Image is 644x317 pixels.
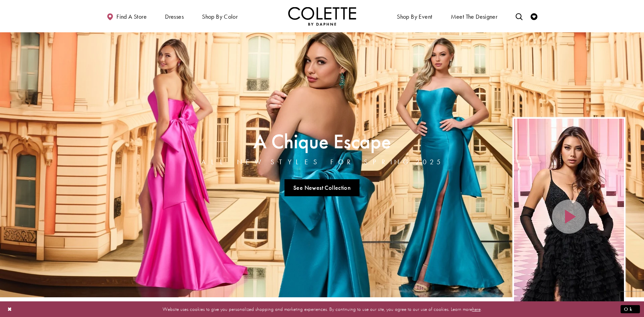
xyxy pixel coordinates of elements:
[4,303,16,315] button: Close Dialog
[200,7,239,26] span: Shop by color
[451,13,498,20] span: Meet the designer
[397,13,432,20] span: Shop By Event
[621,305,640,313] button: Submit Dialog
[116,13,147,20] span: Find a store
[288,7,356,26] img: Colette by Daphne
[514,7,524,26] a: Toggle search
[49,304,595,314] p: Website uses cookies to give you personalized shopping and marketing experiences. By continuing t...
[449,7,499,26] a: Meet the designer
[529,7,539,26] a: Check Wishlist
[395,7,434,26] span: Shop By Event
[163,7,185,26] span: Dresses
[202,13,238,20] span: Shop by color
[165,13,184,20] span: Dresses
[199,177,445,199] ul: Slider Links
[288,7,356,26] a: Visit Home Page
[472,305,481,312] a: here
[284,179,360,196] a: See Newest Collection A Chique Escape All New Styles For Spring 2025
[105,7,148,26] a: Find a store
